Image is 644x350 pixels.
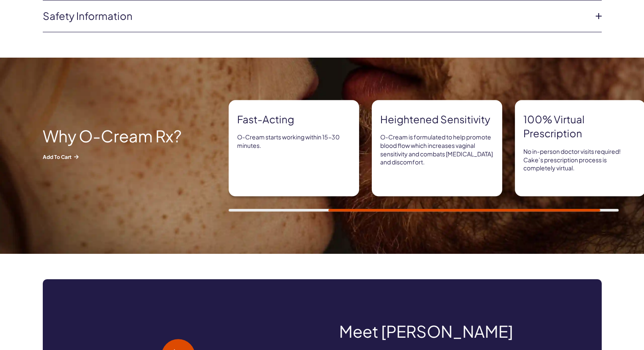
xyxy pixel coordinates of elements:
[523,112,637,141] strong: 100% virtual prescription
[380,133,494,166] p: O-Cream is formulated to help promote blood flow which increases vaginal sensitivity and combats ...
[43,127,195,145] h2: Why O-cream Rx?
[43,153,195,161] span: Add to Cart
[380,112,494,127] strong: Heightened sensitivity
[237,133,351,150] p: O-Cream starts working within 15-30 minutes.
[339,322,515,340] h3: Meet [PERSON_NAME]
[523,147,637,172] p: No in-person doctor visits required! Cake’s prescription process is completely virtual.
[237,112,351,127] strong: Fast-acting
[43,9,588,23] a: Safety information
